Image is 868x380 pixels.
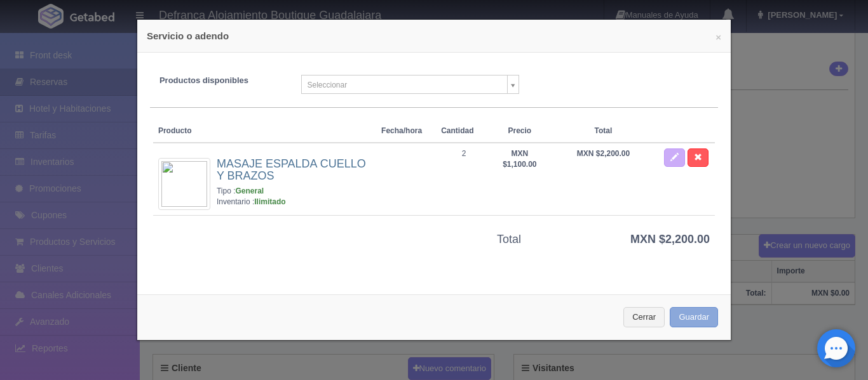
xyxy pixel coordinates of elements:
[436,121,492,142] th: Cantidad
[307,75,502,95] span: Seleccionar
[670,307,718,328] button: Guardar
[492,121,548,142] th: Precio
[150,75,292,87] label: Productos disponibles
[497,233,543,246] h3: Total
[301,75,519,94] a: Seleccionar
[153,121,376,142] th: Producto
[254,197,285,206] strong: Ilimitado
[217,186,371,197] div: Tipo :
[235,187,264,195] strong: General
[577,149,630,158] strong: MXN $2,200.00
[715,32,721,42] button: ×
[548,121,660,142] th: Total
[217,157,366,183] a: MASAJE ESPALDA CUELLO Y BRAZOS
[376,121,436,142] th: Fecha/hora
[217,197,371,207] div: Inventario :
[147,29,721,43] h4: Servicio o adendo
[161,161,207,207] img: 72x72&text=Sin+imagen
[630,233,710,246] strong: MXN $2,200.00
[436,143,492,216] td: 2
[623,307,665,328] button: Cerrar
[503,149,536,169] strong: MXN $1,100.00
